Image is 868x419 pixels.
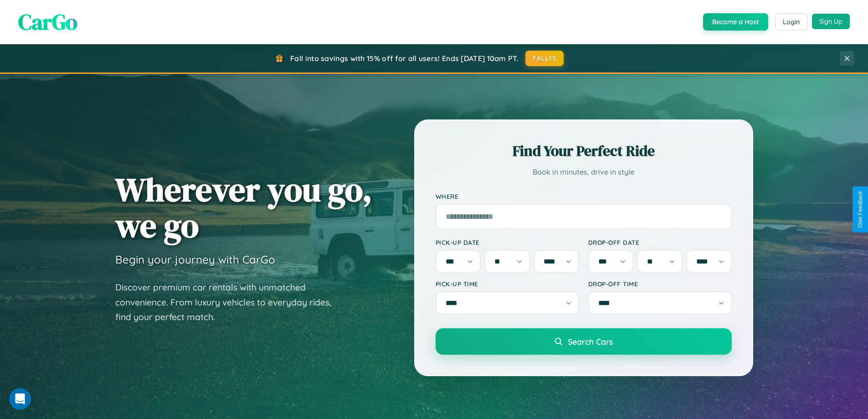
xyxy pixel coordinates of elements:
p: Book in minutes, drive in style [436,166,732,179]
h1: Wherever you go, we go [115,171,372,243]
label: Drop-off Time [588,280,732,288]
label: Pick-up Time [436,280,579,288]
h2: Find Your Perfect Ride [436,141,732,161]
p: Discover premium car rentals with unmatched convenience. From luxury vehicles to everyday rides, ... [115,280,343,325]
span: Fall into savings with 15% off for all users! Ends [DATE] 10am PT. [290,54,519,63]
button: Login [775,14,807,30]
span: Search Cars [568,336,613,347]
h3: Begin your journey with CarGo [115,253,275,266]
button: Sign Up [812,14,850,29]
label: Where [436,192,732,200]
label: Pick-up Date [436,238,579,246]
button: FALL15 [525,51,564,66]
button: Become a Host [703,13,768,31]
iframe: Intercom live chat [9,388,31,410]
button: Search Cars [436,328,732,355]
div: Give Feedback [857,191,863,228]
span: CarGo [18,7,77,37]
label: Drop-off Date [588,238,732,246]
